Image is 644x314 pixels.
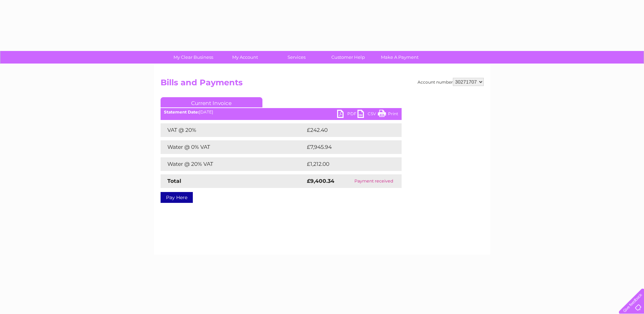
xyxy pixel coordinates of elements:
td: Payment received [346,174,402,188]
strong: £9,400.34 [307,178,334,184]
a: Pay Here [161,192,193,203]
a: Services [269,51,325,64]
a: Print [378,110,398,120]
b: Statement Date: [164,109,199,115]
a: Current Invoice [161,97,262,107]
td: VAT @ 20% [161,123,305,137]
div: [DATE] [161,110,402,115]
a: My Clear Business [165,51,221,64]
td: Water @ 0% VAT [161,140,305,154]
a: CSV [357,110,378,120]
td: £242.40 [305,123,390,137]
h2: Bills and Payments [161,78,484,91]
td: £1,212.00 [305,157,390,171]
div: Account number [418,78,484,86]
td: £7,945.94 [305,140,391,154]
a: My Account [217,51,273,64]
a: Make A Payment [372,51,428,64]
a: Customer Help [320,51,376,64]
strong: Total [167,178,181,184]
a: PDF [337,110,357,120]
td: Water @ 20% VAT [161,157,305,171]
